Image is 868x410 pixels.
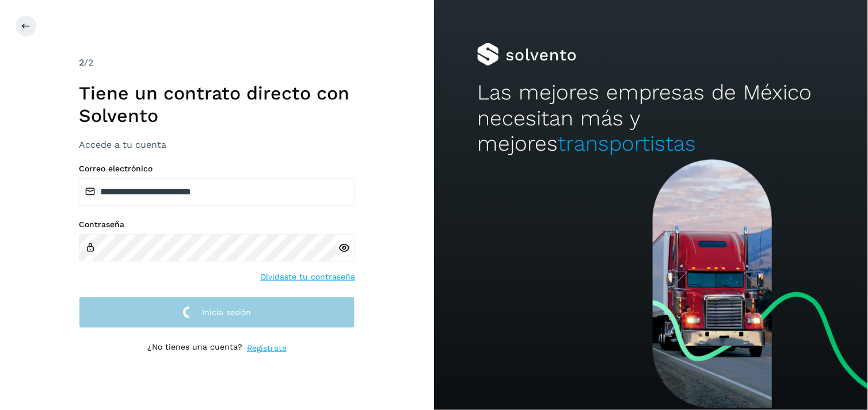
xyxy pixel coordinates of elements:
[477,80,824,156] h2: Las mejores empresas de México necesitan más y mejores
[247,342,287,354] a: Regístrate
[260,271,355,283] a: Olvidaste tu contraseña
[79,82,355,127] h1: Tiene un contrato directo con Solvento
[79,220,355,229] label: Contraseña
[79,57,84,68] span: 2
[202,308,251,316] span: Inicia sesión
[79,56,355,70] div: /2
[79,297,355,328] button: Inicia sesión
[558,131,696,156] span: transportistas
[79,139,355,150] h3: Accede a tu cuenta
[147,342,242,354] p: ¿No tienes una cuenta?
[79,164,355,174] label: Correo electrónico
